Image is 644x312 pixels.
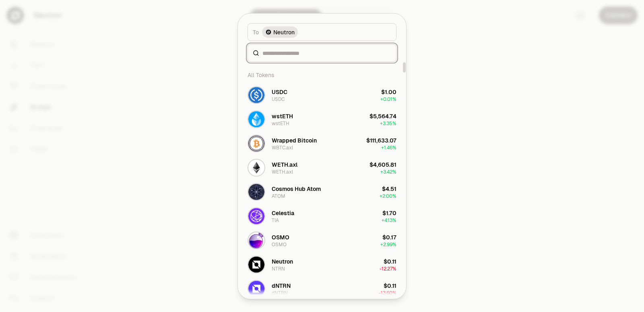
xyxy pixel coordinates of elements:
[272,257,293,265] div: Neutron
[243,276,401,301] button: dNTRN LogodNTRNdNTRN$0.11-13.60%
[380,193,396,199] span: + 2.00%
[248,256,264,272] img: NTRN Logo
[272,144,293,151] div: WBTC.axl
[272,217,279,223] div: TIA
[272,160,297,168] div: WETH.axl
[382,217,396,223] span: + 4.13%
[272,281,291,289] div: dNTRN
[248,232,264,248] img: OSMO Logo
[380,241,396,247] span: + 2.99%
[369,160,396,168] div: $4,605.81
[243,252,401,276] button: NTRN LogoNeutronNTRN$0.11-12.27%
[272,96,285,102] div: USDC
[248,208,264,224] img: TIA Logo
[243,131,401,155] button: WBTC.axl LogoWrapped BitcoinWBTC.axl$111,633.07+1.46%
[380,168,396,175] span: + 3.42%
[272,184,321,193] div: Cosmos Hub Atom
[272,233,289,241] div: OSMO
[265,29,272,35] img: Neutron Logo
[243,155,401,180] button: WETH.axl LogoWETH.axlWETH.axl$4,605.81+3.42%
[248,87,264,103] img: USDC Logo
[273,28,295,36] span: Neutron
[381,144,396,151] span: + 1.46%
[243,107,401,131] button: wstETH LogowstETHwstETH$5,564.74+3.35%
[384,257,396,265] div: $0.11
[272,265,285,272] div: NTRN
[380,120,396,126] span: + 3.35%
[243,204,401,228] button: TIA LogoCelestiaTIA$1.70+4.13%
[248,23,396,41] button: ToNeutron LogoNeutron
[382,233,396,241] div: $0.17
[253,28,259,36] span: To
[272,88,287,96] div: USDC
[272,209,294,217] div: Celestia
[379,289,396,296] span: -13.60%
[248,135,264,151] img: WBTC.axl Logo
[380,96,396,102] span: + 0.01%
[272,193,285,199] div: ATOM
[272,136,317,144] div: Wrapped Bitcoin
[272,289,288,296] div: dNTRN
[384,281,396,289] div: $0.11
[382,184,396,193] div: $4.51
[272,112,293,120] div: wstETH
[243,83,401,107] button: USDC LogoUSDCUSDC$1.00+0.01%
[366,136,396,144] div: $111,633.07
[243,67,401,83] div: All Tokens
[272,168,293,175] div: WETH.axl
[272,241,287,247] div: OSMO
[382,209,396,217] div: $1.70
[248,281,264,297] img: dNTRN Logo
[248,111,264,127] img: wstETH Logo
[248,184,264,200] img: ATOM Logo
[380,265,396,272] span: -12.27%
[381,88,396,96] div: $1.00
[243,180,401,204] button: ATOM LogoCosmos Hub AtomATOM$4.51+2.00%
[243,228,401,252] button: OSMO LogoOSMOOSMO$0.17+2.99%
[248,159,264,176] img: WETH.axl Logo
[369,112,396,120] div: $5,564.74
[272,120,289,126] div: wstETH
